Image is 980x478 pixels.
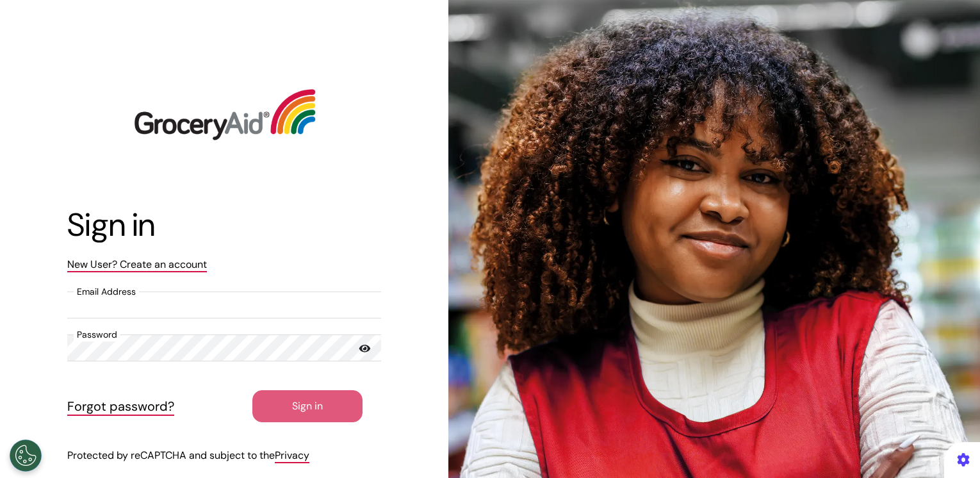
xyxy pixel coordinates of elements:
[74,285,139,299] label: Email Address
[67,398,174,416] span: Forgot password?
[67,258,207,272] span: New User? Create an account
[10,440,42,472] button: Open Preferences
[128,47,320,183] img: company logo
[74,328,120,342] label: Password
[67,206,381,244] h2: Sign in
[252,390,363,422] button: Sign in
